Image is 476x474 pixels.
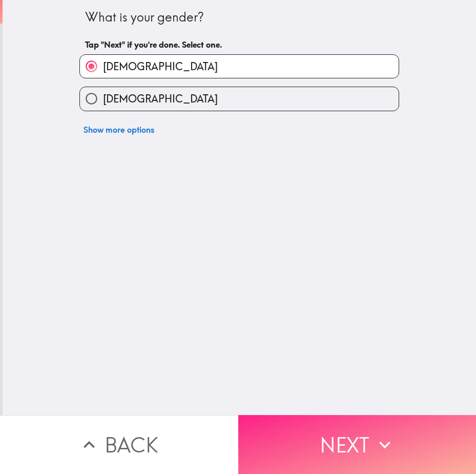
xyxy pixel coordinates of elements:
[85,39,394,50] h6: Tap "Next" if you're done. Select one.
[80,55,399,78] button: [DEMOGRAPHIC_DATA]
[85,9,394,26] div: What is your gender?
[103,92,218,106] span: [DEMOGRAPHIC_DATA]
[103,59,218,74] span: [DEMOGRAPHIC_DATA]
[79,119,158,140] button: Show more options
[80,87,399,110] button: [DEMOGRAPHIC_DATA]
